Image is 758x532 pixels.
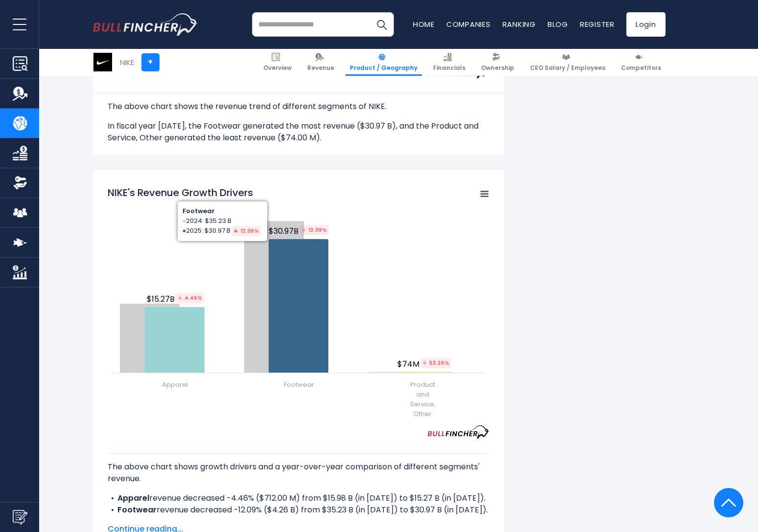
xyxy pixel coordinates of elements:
tspan: 52.26% [421,358,451,368]
li: revenue decreased -4.46% ($712.00 M) from $15.98 B (in [DATE]) to $15.27 B (in [DATE]). [108,492,489,504]
span: Overview [263,64,292,72]
tspan: 4.46% [176,293,204,303]
span: Footwear [284,380,314,390]
img: Ownership [13,176,27,190]
span: $30.97B [269,225,330,237]
p: The above chart shows the revenue trend of different segments of NIKE. [108,101,489,112]
a: Competitors [617,49,666,76]
a: CEO Salary / Employees [526,49,610,76]
a: Go to homepage [93,13,198,36]
a: Revenue [303,49,339,76]
tspan: 12.09% [300,225,329,235]
div: NIKE [120,57,134,68]
span: Competitors [621,64,661,72]
a: Overview [259,49,296,76]
span: Revenue [307,64,334,72]
p: In fiscal year [DATE], the Footwear generated the most revenue ($30.97 B), and the Product and Se... [108,120,489,144]
li: revenue decreased -12.09% ($4.26 B) from $35.23 B (in [DATE]) to $30.97 B (in [DATE]). [108,504,489,516]
span: Financials [433,64,465,72]
a: Financials [429,49,470,76]
a: Ownership [477,49,519,76]
a: Home [413,19,435,29]
b: Footwear [117,504,157,515]
span: Product and Service, Other [410,380,436,419]
a: Companies [446,19,491,29]
button: Search [369,12,394,37]
span: $15.27B [147,293,206,305]
p: The above chart shows growth drivers and a year-over-year comparison of different segments' revenue. [108,461,489,485]
b: Product and Service, Other [117,516,226,527]
b: Apparel [117,492,149,504]
span: Product / Geography [350,64,417,72]
span: $74M [397,358,453,370]
span: Apparel [162,380,188,390]
a: Login [626,12,666,37]
a: Blog [548,19,568,29]
img: bullfincher logo [93,13,198,36]
a: + [141,53,160,71]
a: Product / Geography [345,49,422,76]
a: Register [580,19,615,29]
svg: NIKE's Revenue Growth Drivers [108,181,489,425]
tspan: NIKE's Revenue Growth Drivers [108,186,253,199]
a: Ranking [503,19,536,29]
span: CEO Salary / Employees [530,64,605,72]
span: Ownership [481,64,514,72]
img: NKE logo [93,53,112,71]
